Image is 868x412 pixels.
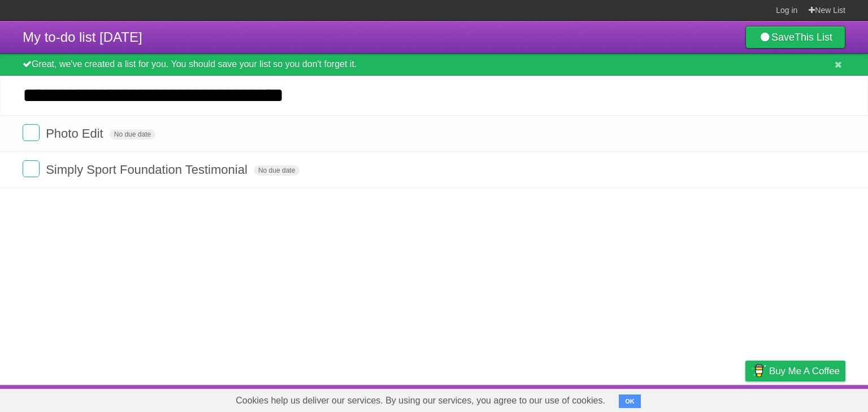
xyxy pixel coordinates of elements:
[23,160,40,177] label: Done
[23,29,142,45] span: My to-do list [DATE]
[23,124,40,141] label: Done
[692,388,717,409] a: Terms
[745,361,845,382] a: Buy me a coffee
[254,165,300,176] span: No due date
[745,26,845,49] a: SaveThis List
[224,389,617,412] span: Cookies help us deliver our services. By using our services, you agree to our use of cookies.
[769,361,840,381] span: Buy me a coffee
[110,129,155,139] span: No due date
[751,361,766,380] img: Buy me a coffee
[46,163,250,177] span: Simply Sport Foundation Testimonial
[619,395,641,408] button: OK
[632,388,678,409] a: Developers
[795,32,832,43] b: This List
[731,388,760,409] a: Privacy
[595,388,619,409] a: About
[774,388,845,409] a: Suggest a feature
[46,126,106,141] span: Photo Edit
